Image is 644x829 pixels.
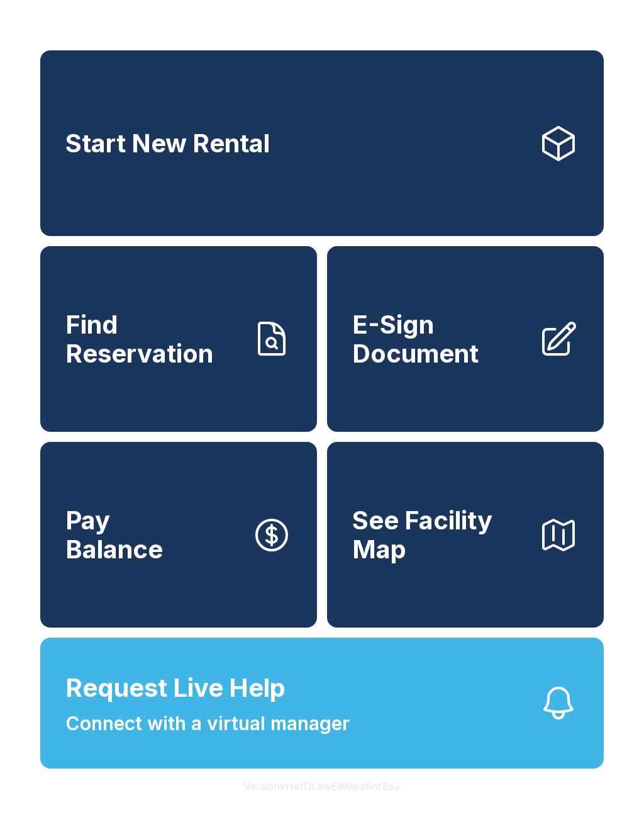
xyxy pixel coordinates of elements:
[352,506,528,563] span: See Facility Map
[65,669,286,707] span: Request Live Help
[327,246,604,432] a: E-Sign Document
[40,638,604,769] button: Request Live HelpConnect with a virtual manager
[65,310,241,368] span: Find Reservation
[352,310,528,368] span: E-Sign Document
[65,709,350,738] span: Connect with a virtual manager
[40,246,317,432] a: Find Reservation
[40,442,317,628] button: PayBalance
[65,129,270,158] span: Start New Rental
[234,769,410,804] button: VersionkrrefDLawElMlwz8nfSsJ
[65,506,163,563] span: Pay Balance
[327,442,604,628] button: See Facility Map
[40,50,604,236] a: Start New Rental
